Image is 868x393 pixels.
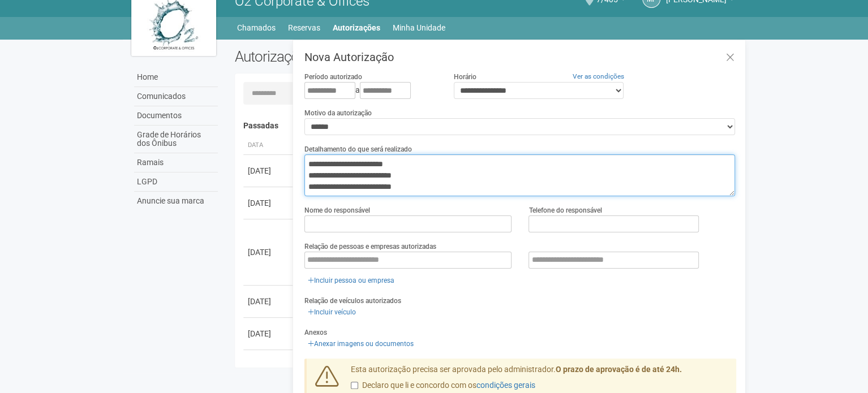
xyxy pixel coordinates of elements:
[393,20,445,36] a: Minha Unidade
[243,122,728,130] h4: Passadas
[248,165,290,176] div: [DATE]
[454,72,476,82] label: Horário
[237,20,276,36] a: Chamados
[288,20,320,36] a: Reservas
[528,205,601,215] label: Telefone do responsável
[134,68,218,87] a: Home
[248,247,290,258] div: [DATE]
[304,82,437,99] div: a
[248,197,290,209] div: [DATE]
[304,306,359,318] a: Incluir veículo
[304,338,417,350] a: Anexar imagens ou documentos
[304,241,436,252] label: Relação de pessoas e empresas autorizadas
[304,274,398,287] a: Incluir pessoa ou empresa
[134,192,218,210] a: Anuncie sua marca
[304,327,327,338] label: Anexos
[134,172,218,192] a: LGPD
[304,296,401,306] label: Relação de veículos autorizados
[248,296,290,307] div: [DATE]
[333,20,380,36] a: Autorizações
[351,380,535,391] label: Declaro que li e concordo com os
[304,108,372,118] label: Motivo da autorização
[134,87,218,106] a: Comunicados
[235,48,477,65] h2: Autorizações
[476,381,535,390] a: condições gerais
[134,153,218,172] a: Ramais
[243,136,294,155] th: Data
[556,365,682,374] strong: O prazo de aprovação é de até 24h.
[351,382,358,389] input: Declaro que li e concordo com oscondições gerais
[248,328,290,339] div: [DATE]
[304,144,412,154] label: Detalhamento do que será realizado
[304,51,736,63] h3: Nova Autorização
[134,106,218,126] a: Documentos
[304,205,370,215] label: Nome do responsável
[304,72,362,82] label: Período autorizado
[134,126,218,153] a: Grade de Horários dos Ônibus
[573,72,624,80] a: Ver as condições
